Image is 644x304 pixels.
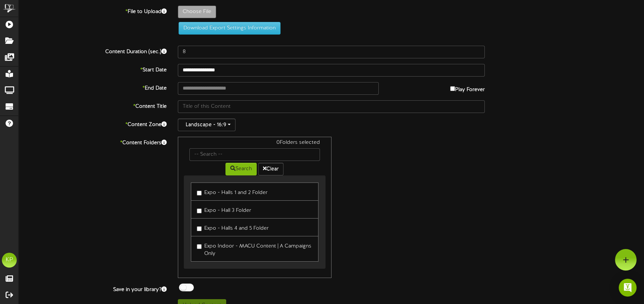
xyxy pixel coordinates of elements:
[197,240,313,258] label: Expo Indoor - MACU Content | A Campaigns Only
[13,82,172,92] label: End Date
[197,226,202,231] input: Expo - Halls 4 and 5 Folder
[13,137,172,147] label: Content Folders
[2,253,17,268] div: KP
[178,100,485,113] input: Title of this Content
[13,64,172,74] label: Start Date
[13,100,172,110] label: Content Title
[184,139,326,148] div: 0 Folders selected
[619,279,637,297] div: Open Intercom Messenger
[197,187,267,197] label: Expo - Halls 1 and 2 Folder
[197,208,202,213] input: Expo - Hall 3 Folder
[197,204,251,214] label: Expo - Hall 3 Folder
[189,148,320,161] input: -- Search --
[179,22,281,35] button: Download Export Settings Information
[450,86,455,91] input: Play Forever
[225,163,257,175] button: Search
[178,119,236,131] button: Landscape - 16:9
[13,119,172,129] label: Content Zone
[175,25,281,31] a: Download Export Settings Information
[197,191,202,195] input: Expo - Halls 1 and 2 Folder
[258,163,283,175] button: Clear
[197,222,269,232] label: Expo - Halls 4 and 5 Folder
[13,6,172,16] label: File to Upload
[13,284,172,294] label: Save in your library?
[197,244,202,249] input: Expo Indoor - MACU Content | A Campaigns Only
[450,82,485,94] label: Play Forever
[13,46,172,56] label: Content Duration (sec.)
